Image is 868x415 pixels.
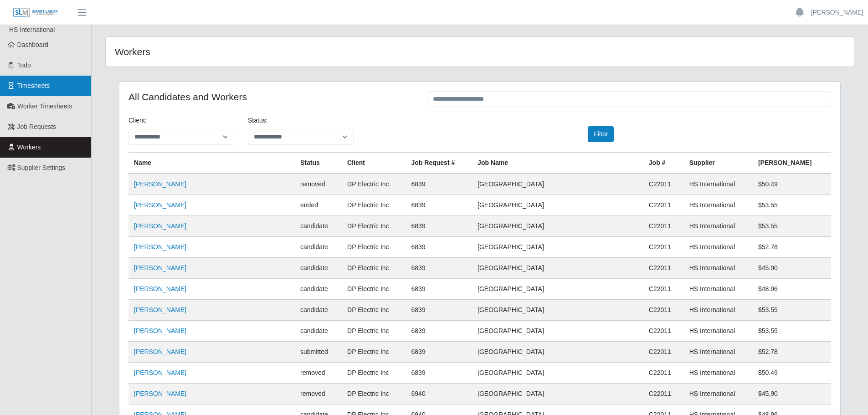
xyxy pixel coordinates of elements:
[753,258,831,279] td: $45.90
[753,153,831,174] th: [PERSON_NAME]
[295,279,342,300] td: candidate
[295,384,342,405] td: removed
[342,300,406,321] td: DP Electric Inc
[406,384,473,405] td: 6940
[17,143,41,151] span: Workers
[406,342,473,363] td: 6839
[472,216,643,237] td: [GEOGRAPHIC_DATA]
[17,82,50,89] span: Timesheets
[406,279,473,300] td: 6839
[811,8,863,17] a: [PERSON_NAME]
[128,91,413,102] h4: All Candidates and Workers
[643,237,684,258] td: C22011
[472,384,643,405] td: [GEOGRAPHIC_DATA]
[472,258,643,279] td: [GEOGRAPHIC_DATA]
[472,342,643,363] td: [GEOGRAPHIC_DATA]
[472,195,643,216] td: [GEOGRAPHIC_DATA]
[128,153,295,174] th: Name
[472,300,643,321] td: [GEOGRAPHIC_DATA]
[684,279,753,300] td: HS International
[295,300,342,321] td: candidate
[753,279,831,300] td: $48.96
[134,201,186,209] a: [PERSON_NAME]
[342,237,406,258] td: DP Electric Inc
[134,180,186,188] a: [PERSON_NAME]
[342,258,406,279] td: DP Electric Inc
[295,195,342,216] td: ended
[643,174,684,195] td: C22011
[406,300,473,321] td: 6839
[472,153,643,174] th: Job Name
[406,321,473,342] td: 6839
[406,216,473,237] td: 6839
[134,327,186,334] a: [PERSON_NAME]
[342,342,406,363] td: DP Electric Inc
[134,222,186,230] a: [PERSON_NAME]
[684,153,753,174] th: Supplier
[684,342,753,363] td: HS International
[472,363,643,384] td: [GEOGRAPHIC_DATA]
[643,258,684,279] td: C22011
[134,348,186,355] a: [PERSON_NAME]
[753,384,831,405] td: $45.90
[342,321,406,342] td: DP Electric Inc
[684,258,753,279] td: HS International
[342,174,406,195] td: DP Electric Inc
[295,174,342,195] td: removed
[643,153,684,174] th: Job #
[753,237,831,258] td: $52.78
[472,174,643,195] td: [GEOGRAPHIC_DATA]
[17,164,66,171] span: Supplier Settings
[295,321,342,342] td: candidate
[684,300,753,321] td: HS International
[643,363,684,384] td: C22011
[128,116,147,125] label: Client:
[17,102,72,110] span: Worker Timesheets
[134,369,186,376] a: [PERSON_NAME]
[248,116,268,125] label: Status:
[643,342,684,363] td: C22011
[753,363,831,384] td: $50.49
[9,26,55,33] span: HS International
[753,300,831,321] td: $53.55
[406,153,473,174] th: Job Request #
[406,174,473,195] td: 6839
[588,126,614,142] button: Filter
[753,342,831,363] td: $52.78
[472,321,643,342] td: [GEOGRAPHIC_DATA]
[342,384,406,405] td: DP Electric Inc
[342,216,406,237] td: DP Electric Inc
[684,363,753,384] td: HS International
[295,153,342,174] th: Status
[17,61,31,69] span: Todo
[134,390,186,397] a: [PERSON_NAME]
[295,258,342,279] td: candidate
[643,384,684,405] td: C22011
[134,264,186,272] a: [PERSON_NAME]
[684,174,753,195] td: HS International
[684,321,753,342] td: HS International
[342,153,406,174] th: Client
[342,363,406,384] td: DP Electric Inc
[643,300,684,321] td: C22011
[753,174,831,195] td: $50.49
[406,195,473,216] td: 6839
[115,46,411,57] h4: Workers
[406,237,473,258] td: 6839
[17,123,56,130] span: Job Requests
[643,321,684,342] td: C22011
[643,195,684,216] td: C22011
[13,8,58,18] img: SLM Logo
[134,243,186,251] a: [PERSON_NAME]
[643,216,684,237] td: C22011
[17,41,49,48] span: Dashboard
[684,216,753,237] td: HS International
[753,216,831,237] td: $53.55
[134,306,186,313] a: [PERSON_NAME]
[295,363,342,384] td: removed
[472,237,643,258] td: [GEOGRAPHIC_DATA]
[295,342,342,363] td: submitted
[295,237,342,258] td: candidate
[295,216,342,237] td: candidate
[472,279,643,300] td: [GEOGRAPHIC_DATA]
